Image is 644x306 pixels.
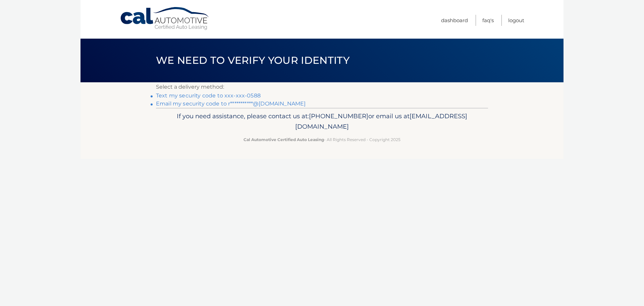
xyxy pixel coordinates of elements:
a: Dashboard [441,15,468,26]
p: If you need assistance, please contact us at: or email us at [160,111,484,132]
a: Cal Automotive [120,7,210,31]
p: - All Rights Reserved - Copyright 2025 [160,136,484,143]
span: We need to verify your identity [156,54,350,67]
a: FAQ's [482,15,494,26]
a: Logout [508,15,524,26]
span: [PHONE_NUMBER] [309,112,368,120]
strong: Cal Automotive Certified Auto Leasing [244,137,324,142]
a: Text my security code to xxx-xxx-0588 [156,92,261,99]
p: Select a delivery method: [156,82,488,92]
